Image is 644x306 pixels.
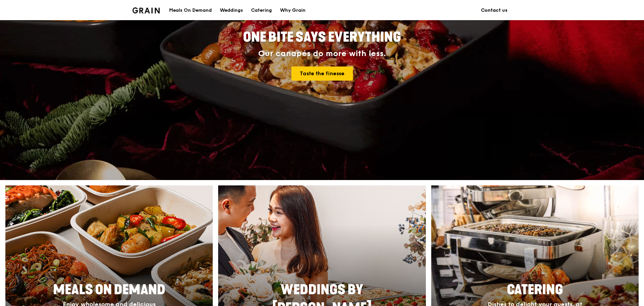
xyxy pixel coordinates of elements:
[53,282,165,298] span: Meals On Demand
[220,0,243,20] div: Weddings
[201,49,443,58] div: Our canapés do more with less.
[251,0,272,20] div: Catering
[507,282,563,298] span: Catering
[477,0,512,20] a: Contact us
[247,0,276,20] a: Catering
[280,0,306,20] div: Why Grain
[132,7,160,13] img: Grain
[216,0,247,20] a: Weddings
[291,67,353,81] a: Taste the finesse
[169,0,212,20] div: Meals On Demand
[276,0,310,20] a: Why Grain
[243,29,401,45] span: ONE BITE SAYS EVERYTHING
